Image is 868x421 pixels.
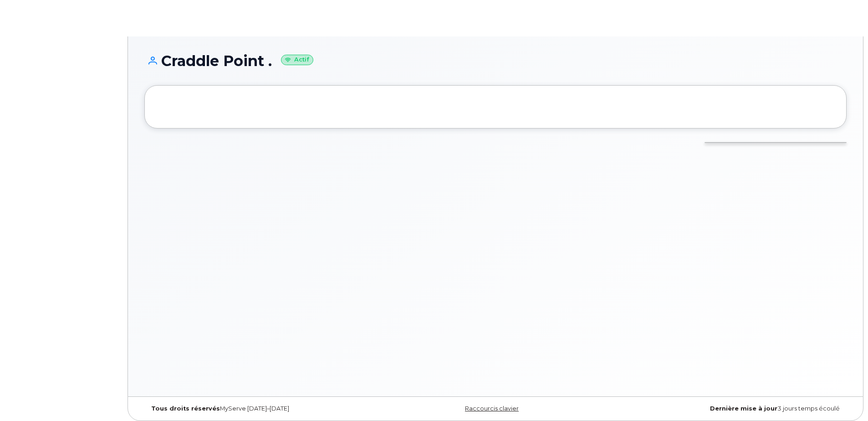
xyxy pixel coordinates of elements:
strong: Tous droits réservés [151,405,220,412]
h1: Craddle Point . [144,53,847,69]
a: Raccourcis clavier [465,405,519,412]
div: MyServe [DATE]–[DATE] [144,405,378,412]
small: Actif [281,55,313,65]
div: 3 jours temps écoulé [613,405,847,412]
strong: Dernière mise à jour [710,405,777,412]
